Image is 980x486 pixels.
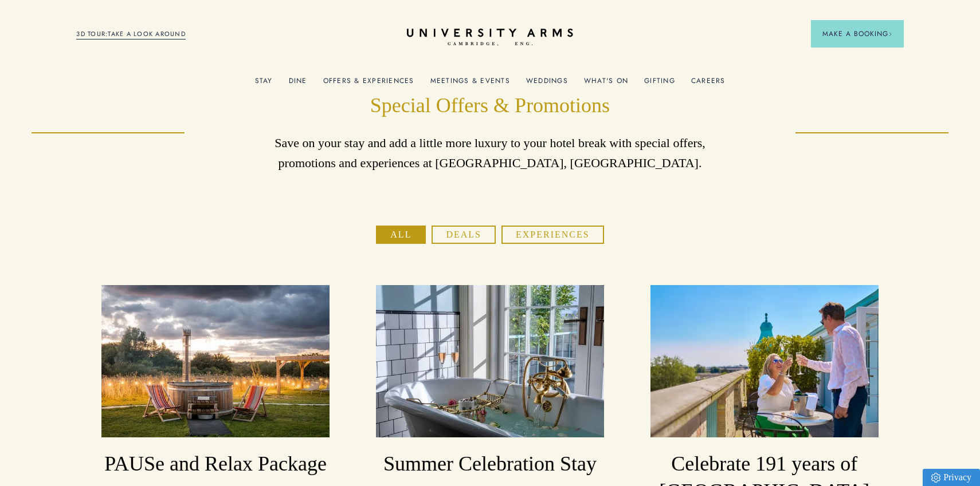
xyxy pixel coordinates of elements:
a: Weddings [526,77,568,92]
img: image-1171400894a375d9a931a68ffa7fe4bcc321ad3f-2200x1300-jpg [101,285,330,437]
button: Make a BookingArrow icon [811,20,904,48]
a: Home [407,29,573,46]
a: Privacy [923,469,980,486]
p: Save on your stay and add a little more luxury to your hotel break with special offers, promotion... [261,133,719,173]
a: What's On [584,77,628,92]
a: Meetings & Events [430,77,510,92]
button: Deals [432,226,496,244]
img: image-a678a3d208f2065fc5890bd5da5830c7877c1e53-3983x2660-jpg [376,285,604,437]
a: Offers & Experiences [323,77,414,92]
a: Gifting [644,77,675,92]
a: Dine [289,77,307,92]
button: Experiences [501,226,604,244]
h3: PAUSe and Relax Package [101,451,330,478]
h3: Summer Celebration Stay [376,451,604,478]
span: Make a Booking [822,29,892,39]
img: Privacy [931,473,940,483]
a: Careers [691,77,726,92]
a: Stay [255,77,273,92]
img: Arrow icon [888,32,892,36]
a: 3D TOUR:TAKE A LOOK AROUND [76,29,186,39]
img: image-06b67da7cef3647c57b18f70ec17f0183790af67-6000x4000-jpg [650,285,879,437]
h1: Special Offers & Promotions [261,92,719,120]
button: All [376,226,426,244]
